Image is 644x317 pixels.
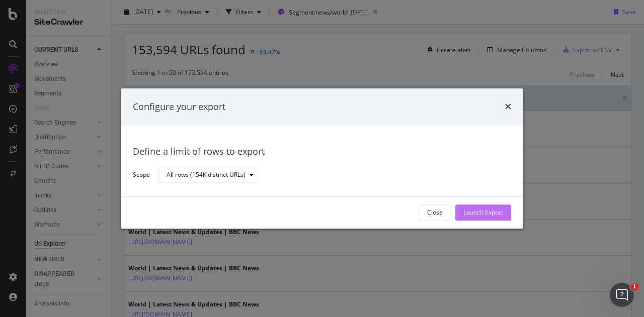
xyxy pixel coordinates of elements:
[427,208,443,217] div: Close
[455,204,511,221] button: Launch Export
[133,170,150,181] label: Scope
[158,167,258,183] button: All rows (154K distinct URLs)
[419,204,451,221] button: Close
[610,283,634,307] iframe: Intercom live chat
[133,100,225,114] div: Configure your export
[167,172,246,178] div: All rows (154K distinct URLs)
[505,100,511,114] div: times
[121,88,523,229] div: modal
[630,283,638,291] span: 1
[463,208,503,217] div: Launch Export
[133,146,511,159] div: Define a limit of rows to export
